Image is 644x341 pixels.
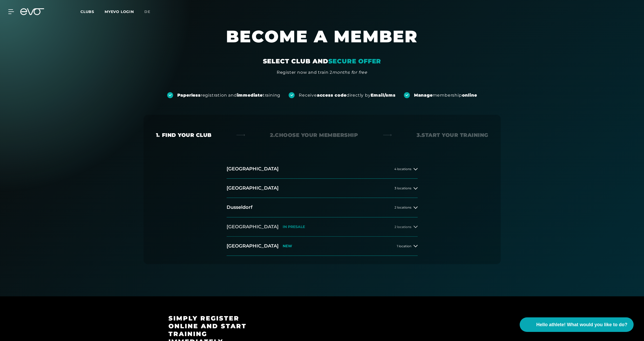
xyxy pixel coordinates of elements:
font: Choose your membership [275,132,358,138]
font: Find your club [162,132,212,138]
font: [GEOGRAPHIC_DATA] [227,166,279,172]
font: BECOME A MEMBER [226,26,418,46]
font: locations [397,167,411,171]
font: locations [397,186,411,190]
button: [GEOGRAPHIC_DATA]IN PRESALE2 locations [227,217,418,237]
font: Receive [299,93,317,98]
font: 2 [395,205,396,209]
font: months for free [332,70,367,75]
font: online [462,93,477,98]
font: location [399,244,411,248]
font: 4 [394,167,396,171]
button: [GEOGRAPHIC_DATA]3 locations [227,179,418,198]
font: 1 [397,244,398,248]
font: directly by [347,93,371,98]
font: SELECT CLUB AND [263,57,328,65]
font: training [263,93,280,98]
font: membership [433,93,462,98]
font: Register now and train 2 [277,70,332,75]
font: locations [397,205,411,209]
font: Manage [414,93,433,98]
button: [GEOGRAPHIC_DATA]NEW1 location [227,237,418,256]
font: access code [317,93,347,98]
font: immediate [237,93,263,98]
font: 1. [156,132,160,138]
font: 2 [395,225,396,229]
font: Dusseldorf [227,204,253,210]
button: [GEOGRAPHIC_DATA]4 locations [227,159,418,179]
a: Clubs [80,9,105,14]
font: IN PRESALE [283,224,305,229]
font: SECURE OFFER [328,57,381,65]
font: Paperless [177,93,201,98]
button: Dusseldorf2 locations [227,198,418,217]
font: [GEOGRAPHIC_DATA] [227,185,279,191]
font: 2. [270,132,275,138]
font: de [144,9,150,14]
font: [GEOGRAPHIC_DATA] [227,243,279,249]
font: NEW [283,244,292,248]
font: Clubs [80,9,94,14]
font: locations [397,225,411,229]
font: 3. [417,132,422,138]
a: de [144,9,157,15]
font: Start your training [422,132,488,138]
font: Hello athlete! What would you like to do? [536,322,627,327]
font: 3 [395,186,396,190]
a: MYEVO LOGIN [105,9,134,14]
font: Email/sms [371,93,396,98]
button: Hello athlete! What would you like to do? [520,317,634,332]
font: [GEOGRAPHIC_DATA] [227,224,279,230]
font: registration and [201,93,237,98]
